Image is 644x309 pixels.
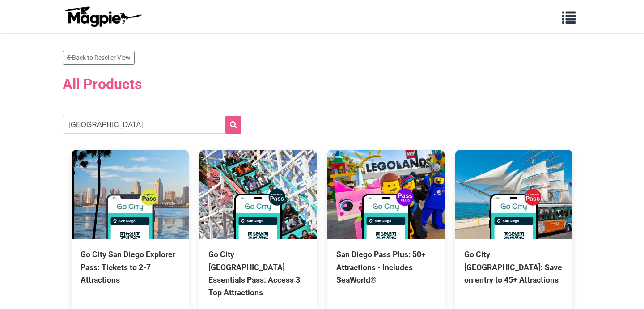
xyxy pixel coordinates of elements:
[63,70,581,98] h2: All Products
[72,150,189,239] img: Go City San Diego Explorer Pass: Tickets to 2-7 Attractions
[199,150,317,239] img: Go City San Diego Essentials Pass: Access 3 Top Attractions
[327,150,445,239] img: San Diego Pass Plus: 50+ Attractions - Includes SeaWorld®
[63,51,135,65] a: Back to Reseller View
[455,150,572,239] img: Go City San Diego Pass: Save on entry to 45+ Attractions
[63,116,241,134] input: Search products...
[63,6,143,27] img: logo-ab69f6fb50320c5b225c76a69d11143b.png
[208,248,308,299] div: Go City [GEOGRAPHIC_DATA] Essentials Pass: Access 3 Top Attractions
[80,248,180,286] div: Go City San Diego Explorer Pass: Tickets to 2-7 Attractions
[464,248,563,286] div: Go City [GEOGRAPHIC_DATA]: Save on entry to 45+ Attractions
[336,248,436,286] div: San Diego Pass Plus: 50+ Attractions - Includes SeaWorld®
